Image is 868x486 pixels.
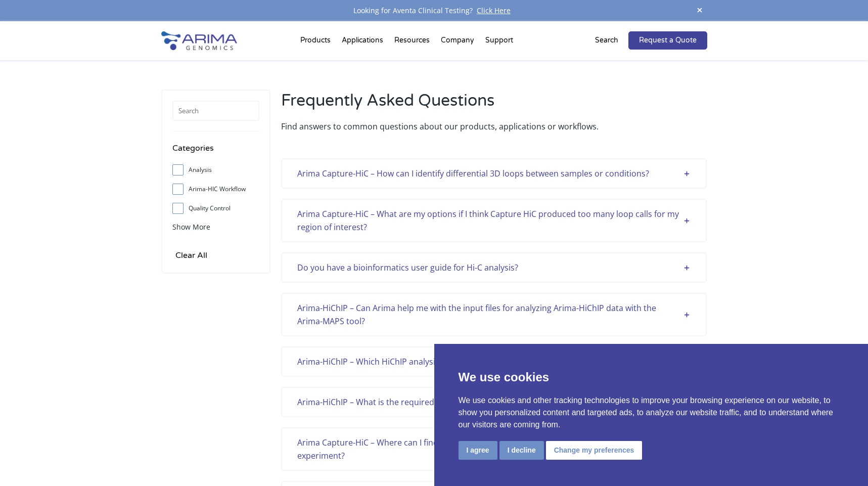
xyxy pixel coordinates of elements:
img: Arima-Genomics-logo [161,31,237,50]
button: I decline [499,441,544,460]
div: Arima-HiChIP – Which HiChIP analysis software does Arima support? [297,355,691,368]
div: Arima Capture-HiC – What are my options if I think Capture HiC produced too many loop calls for m... [297,207,691,234]
label: Analysis [172,162,259,178]
div: Arima-HiChIP – What is the required sequencing depth for my Arima HiChIP libraries? [297,395,691,409]
p: We use cookies [459,368,844,386]
a: Click Here [473,6,515,15]
a: Request a Quote [628,31,707,50]
button: Change my preferences [546,441,643,460]
label: Arima-HIC Workflow [172,182,259,197]
div: Arima Capture-HiC – How can I identify differential 3D loops between samples or conditions? [297,167,691,180]
button: I agree [459,441,497,460]
div: Looking for Aventa Clinical Testing? [161,4,707,17]
h4: Categories [172,142,259,162]
input: Clear All [172,248,210,262]
div: Arima Capture-HiC – Where can I find the baitmap and fragment file for my Arima Capture-HiC exper... [297,436,691,462]
div: Do you have a bioinformatics user guide for Hi-C analysis? [297,261,691,274]
p: Search [595,34,618,47]
h2: Frequently Asked Questions [281,90,707,120]
p: We use cookies and other tracking technologies to improve your browsing experience on our website... [459,394,844,431]
input: Search [172,101,259,121]
label: Quality Control [172,201,259,216]
div: Arima-HiChIP – Can Arima help me with the input files for analyzing Arima-HiChIP data with the Ar... [297,301,691,328]
p: Find answers to common questions about our products, applications or workflows. [281,120,707,133]
span: Show More [172,222,210,232]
